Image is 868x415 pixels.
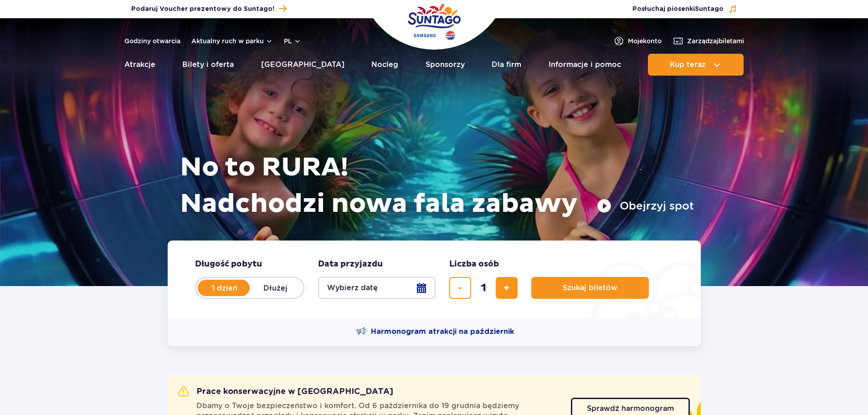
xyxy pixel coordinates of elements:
[168,241,701,317] form: Planowanie wizyty w Park of Poland
[199,278,251,297] label: 1 dzień
[182,54,234,76] a: Bilety i oferta
[613,36,662,46] a: Mojekonto
[131,5,274,14] span: Podaruj Voucher prezentowy do Suntago!
[473,277,494,299] input: liczba biletów
[318,259,383,270] span: Data przyjazdu
[673,36,744,46] a: Zarządzajbiletami
[687,36,744,46] span: Zarządzaj biletami
[371,327,514,337] span: Harmonogram atrakcji na październik
[449,259,499,270] span: Liczba osób
[195,259,262,270] span: Długość pobytu
[426,54,465,76] a: Sponsorzy
[124,54,155,76] a: Atrakcje
[632,5,724,14] span: Posłuchaj piosenki
[549,54,621,76] a: Informacje i pomoc
[648,54,744,76] button: Kup teraz
[250,278,302,297] label: Dłużej
[492,54,521,76] a: Dla firm
[124,36,180,46] a: Godziny otwarcia
[371,54,398,76] a: Nocleg
[632,5,737,14] button: Posłuchaj piosenkiSuntago
[449,277,471,299] button: usuń bilet
[531,277,649,299] button: Szukaj biletów
[284,36,301,46] button: pl
[191,37,273,45] button: Aktualny ruch w parku
[318,277,436,299] button: Wybierz datę
[695,6,724,12] span: Suntago
[670,61,706,69] span: Kup teraz
[261,54,344,76] a: [GEOGRAPHIC_DATA]
[597,199,694,213] button: Obejrzyj spot
[628,36,662,46] span: Moje konto
[131,3,287,15] a: Podaruj Voucher prezentowy do Suntago!
[180,149,694,222] h1: No to RURA! Nadchodzi nowa fala zabawy
[563,284,617,292] span: Szukaj biletów
[496,277,518,299] button: dodaj bilet
[587,405,674,412] span: Sprawdź harmonogram
[178,386,393,397] h2: Prace konserwacyjne w [GEOGRAPHIC_DATA]
[356,326,514,337] a: Harmonogram atrakcji na październik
